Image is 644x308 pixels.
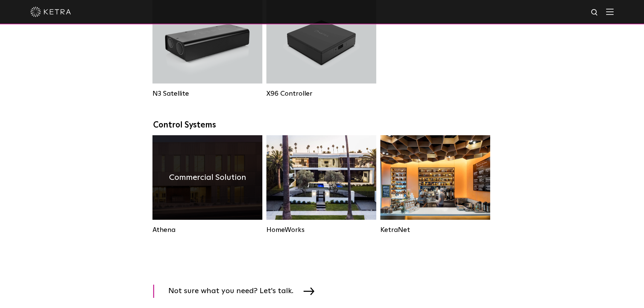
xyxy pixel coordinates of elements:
div: Athena [152,226,262,234]
img: search icon [591,8,599,17]
img: ketra-logo-2019-white [30,7,71,17]
a: Athena Commercial Solution [152,135,262,234]
img: arrow [304,287,314,295]
a: KetraNet Legacy System [380,135,490,234]
img: Hamburger%20Nav.svg [606,8,614,15]
div: KetraNet [380,226,490,234]
div: HomeWorks [266,226,376,234]
div: Control Systems [153,120,491,130]
a: Not sure what you need? Let's talk. [153,285,323,298]
h4: Commercial Solution [169,171,246,184]
span: Not sure what you need? Let's talk. [168,285,304,298]
div: X96 Controller [266,90,376,98]
a: HomeWorks Residential Solution [266,135,376,234]
div: N3 Satellite [152,90,262,98]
